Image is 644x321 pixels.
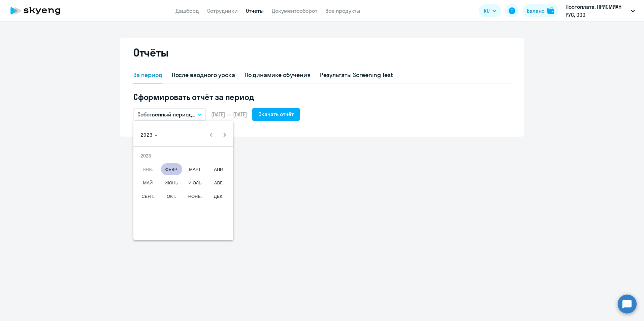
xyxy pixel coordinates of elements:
button: сентябрь 2023 [136,189,160,203]
span: ЯНВ. [137,163,159,175]
span: АПР. [208,163,229,175]
span: ФЕВР. [161,163,182,175]
span: ДЕК. [208,190,229,202]
button: Choose date [138,129,160,141]
span: АВГ. [208,177,229,189]
span: ИЮНЬ [161,177,182,189]
span: МАРТ [185,163,206,175]
button: октябрь 2023 [160,189,183,203]
span: НОЯБ. [185,190,206,202]
span: СЕНТ. [137,190,159,202]
button: декабрь 2023 [207,189,230,203]
span: ОКТ. [161,190,182,202]
button: июль 2023 [183,176,207,189]
span: ИЮЛЬ [185,177,206,189]
button: июнь 2023 [160,176,183,189]
button: август 2023 [207,176,230,189]
button: Next year [218,128,231,142]
button: январь 2023 [136,163,160,176]
span: МАЙ [137,177,159,189]
button: апрель 2023 [207,163,230,176]
button: февраль 2023 [160,163,183,176]
button: ноябрь 2023 [183,189,207,203]
td: 2023 [136,149,230,163]
span: 2023 [140,132,153,138]
button: май 2023 [136,176,160,189]
button: март 2023 [183,163,207,176]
